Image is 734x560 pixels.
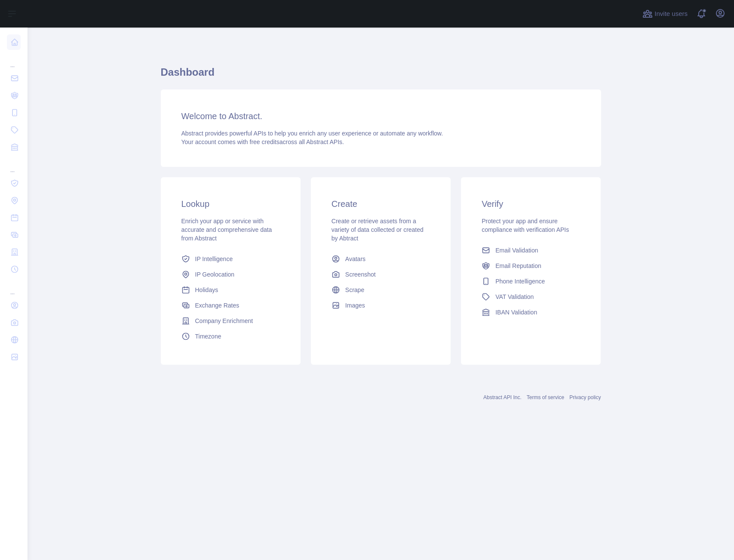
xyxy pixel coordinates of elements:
[345,286,364,294] span: Scrape
[478,289,584,305] a: VAT Validation
[195,332,221,341] span: Timezone
[195,301,240,310] span: Exchange Rates
[495,292,534,301] span: VAT Validation
[641,7,689,21] button: Invite users
[478,274,584,289] a: Phone Intelligence
[178,313,283,329] a: Company Enrichment
[7,279,21,296] div: ...
[328,282,433,298] a: Scrape
[195,317,253,325] span: Company Enrichment
[478,258,584,274] a: Email Reputation
[527,394,564,400] a: Terms of service
[181,198,280,210] h3: Lookup
[482,218,569,233] span: Protect your app and ensure compliance with verification APIs
[195,270,235,279] span: IP Geolocation
[328,267,433,282] a: Screenshot
[569,394,601,400] a: Privacy policy
[178,282,283,298] a: Holidays
[250,138,279,145] span: free credits
[495,262,541,270] span: Email Reputation
[345,255,365,263] span: Avatars
[195,255,233,263] span: IP Intelligence
[328,251,433,267] a: Avatars
[483,394,522,400] a: Abstract API Inc.
[495,277,545,286] span: Phone Intelligence
[181,110,580,122] h3: Welcome to Abstract.
[181,130,443,137] span: Abstract provides powerful APIs to help you enrich any user experience or automate any workflow.
[178,298,283,313] a: Exchange Rates
[654,9,688,19] span: Invite users
[332,218,424,242] span: Create or retrieve assets from a variety of data collected or created by Abtract
[332,198,430,210] h3: Create
[181,138,344,145] span: Your account comes with across all Abstract APIs.
[495,246,538,255] span: Email Validation
[478,305,584,320] a: IBAN Validation
[478,243,584,258] a: Email Validation
[181,218,272,242] span: Enrich your app or service with accurate and comprehensive data from Abstract
[178,267,283,282] a: IP Geolocation
[328,298,433,313] a: Images
[7,157,21,174] div: ...
[7,52,21,69] div: ...
[178,329,283,344] a: Timezone
[345,301,365,310] span: Images
[482,198,580,210] h3: Verify
[345,270,376,279] span: Screenshot
[195,286,218,294] span: Holidays
[495,308,537,317] span: IBAN Validation
[161,65,601,86] h1: Dashboard
[178,251,283,267] a: IP Intelligence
